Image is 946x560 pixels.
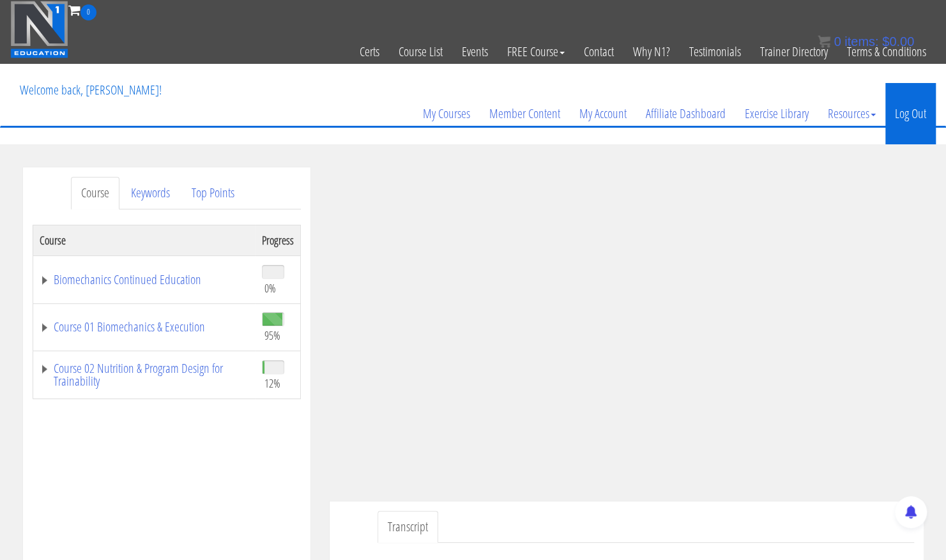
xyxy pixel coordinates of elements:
a: Member Content [480,83,570,144]
a: My Account [570,83,636,144]
th: Course [33,225,256,255]
span: 95% [264,328,280,342]
a: Resources [818,83,885,144]
a: Course 01 Biomechanics & Execution [40,321,249,333]
a: Testimonials [680,20,751,83]
a: Course List [389,20,452,83]
a: Trainer Directory [751,20,837,83]
a: 0 [68,1,96,19]
a: Biomechanics Continued Education [40,273,249,286]
a: 0 items: $0.00 [818,34,914,49]
a: Keywords [121,177,180,209]
a: Contact [574,20,623,83]
a: Course [71,177,119,209]
span: 0 [834,34,841,49]
a: Affiliate Dashboard [636,83,735,144]
a: My Courses [413,83,480,144]
a: Log Out [885,83,936,144]
a: Why N1? [623,20,680,83]
a: Top Points [181,177,245,209]
span: 0% [264,281,276,295]
bdi: 0.00 [882,34,914,49]
a: Exercise Library [735,83,818,144]
img: n1-education [10,1,68,58]
a: Certs [350,20,389,83]
a: Events [452,20,498,83]
p: Welcome back, [PERSON_NAME]! [10,64,171,116]
span: 12% [264,376,280,390]
span: 0 [80,4,96,20]
a: Transcript [378,511,438,543]
span: $ [882,34,889,49]
a: FREE Course [498,20,574,83]
th: Progress [256,225,301,255]
a: Terms & Conditions [837,20,936,83]
span: items: [844,34,878,49]
a: Course 02 Nutrition & Program Design for Trainability [40,362,249,388]
img: icon11.png [818,35,830,48]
